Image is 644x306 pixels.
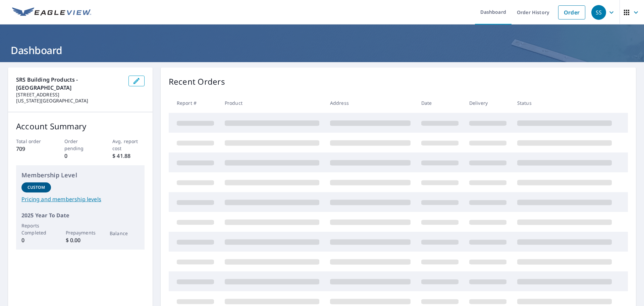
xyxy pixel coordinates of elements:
th: Report # [169,93,219,113]
p: Balance [110,230,139,237]
p: $ 0.00 [66,236,95,244]
h1: Dashboard [8,43,636,57]
th: Delivery [464,93,512,113]
th: Status [512,93,617,113]
p: Recent Orders [169,76,225,88]
p: 0 [21,236,51,244]
p: Avg. report cost [112,138,145,152]
p: $ 41.88 [112,152,145,160]
th: Address [325,93,416,113]
div: SS [591,5,606,20]
p: Custom [28,184,45,190]
img: EV Logo [12,7,91,17]
a: Pricing and membership levels [21,195,139,203]
p: [US_STATE][GEOGRAPHIC_DATA] [16,98,123,104]
a: Order [558,5,585,19]
th: Product [219,93,325,113]
p: SRS Building Products - [GEOGRAPHIC_DATA] [16,76,123,92]
p: Membership Level [21,171,139,180]
p: Account Summary [16,120,145,132]
p: Reports Completed [21,222,51,236]
p: 709 [16,145,48,153]
p: Total order [16,138,48,145]
p: Prepayments [66,229,95,236]
p: [STREET_ADDRESS] [16,92,123,98]
p: 0 [64,152,97,160]
p: Order pending [64,138,97,152]
th: Date [416,93,464,113]
p: 2025 Year To Date [21,211,139,219]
